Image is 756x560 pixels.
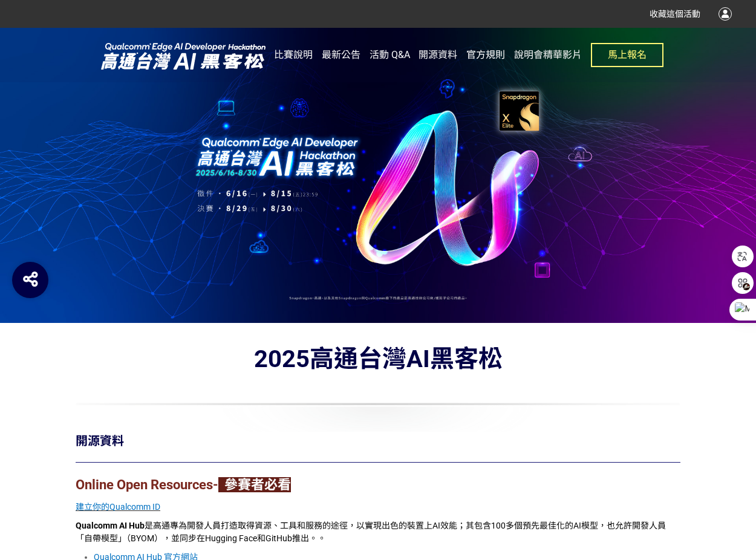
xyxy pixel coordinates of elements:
a: 建立你的Qualcomm ID [76,502,160,512]
strong: 參賽者必看 [224,477,291,492]
span: 活動 Q&A [370,49,410,60]
a: 說明會精華影片 [514,28,582,82]
strong: Online Open Resources- [76,477,218,492]
a: 活動 Q&A [370,28,410,82]
span: 馬上報名 [608,49,647,60]
button: 馬上報名 [591,43,663,67]
span: 開源資料 [419,49,457,60]
span: 官方規則 [466,49,505,60]
span: 比賽說明 [274,49,313,60]
a: 官方規則 [466,28,505,82]
strong: Qualcomm AI Hub [76,521,145,530]
a: 比賽說明 [274,28,313,82]
a: 開源資料 [419,28,457,82]
div: 開源資料 [76,432,124,450]
span: 說明會精華影片 [514,49,582,60]
div: 2025高通台灣AI黑客松 [76,341,680,377]
span: 收藏這個活動 [650,9,700,19]
span: 最新公告 [322,49,360,60]
img: 2025高通台灣AI黑客松 [93,41,274,71]
span: 是高通專為開發人員打造取得資源、工具和服務的途徑，以實現出色的裝置上AI效能；其包含100多個預先最佳化的AI模型，也允許開發人員「自帶模型」（BYOM），並同步在Hugging Face和Gi... [76,521,666,543]
a: 最新公告 [322,28,360,82]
